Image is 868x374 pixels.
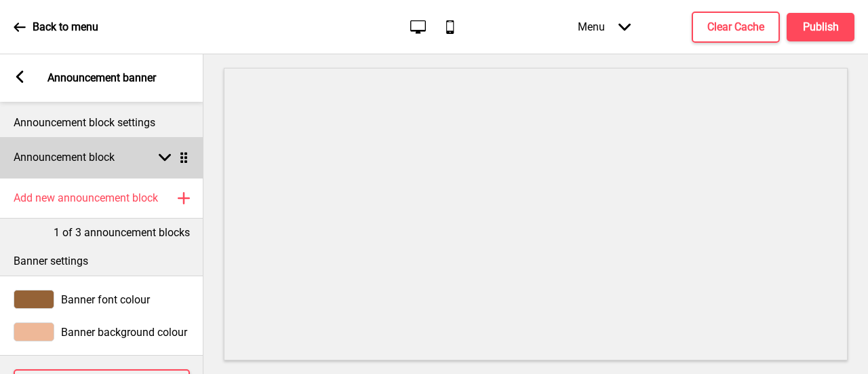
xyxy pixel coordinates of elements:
[14,9,98,45] a: Back to menu
[14,115,190,130] p: Announcement block settings
[47,71,156,86] p: Announcement banner
[787,13,854,41] button: Publish
[692,12,780,43] button: Clear Cache
[14,322,190,341] div: Banner background colour
[803,20,839,35] h4: Publish
[707,20,764,35] h4: Clear Cache
[61,293,150,306] span: Banner font colour
[14,191,158,206] h4: Add new announcement block
[61,326,187,339] span: Banner background colour
[564,7,644,47] div: Menu
[14,150,115,165] h4: Announcement block
[14,290,190,309] div: Banner font colour
[14,254,190,269] p: Banner settings
[33,20,98,35] p: Back to menu
[54,225,190,240] p: 1 of 3 announcement blocks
